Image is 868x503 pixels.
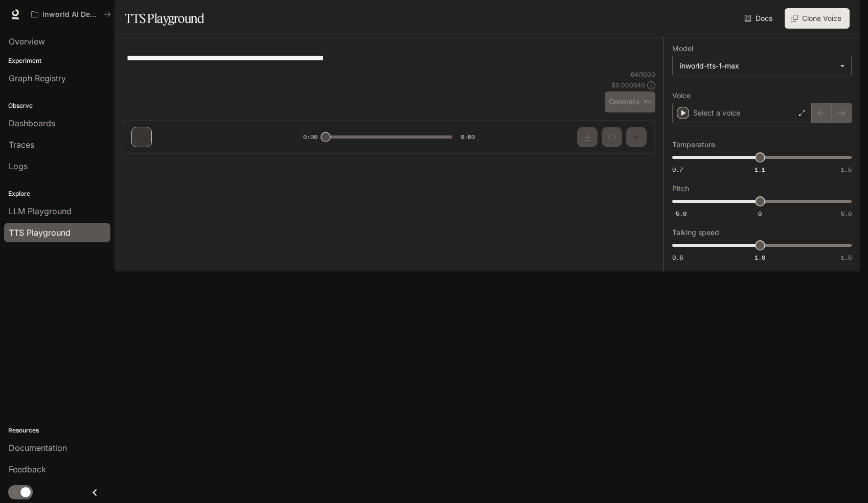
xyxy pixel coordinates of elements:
span: 0.5 [672,253,683,262]
a: Docs [742,8,776,29]
p: Select a voice [693,108,740,118]
p: Talking speed [672,229,719,236]
p: Model [672,45,693,52]
p: Pitch [672,185,689,192]
span: 1.5 [841,165,852,174]
span: 0.7 [672,165,683,174]
span: 1.5 [841,253,852,262]
p: Voice [672,92,691,99]
span: -5.0 [672,209,687,218]
p: $ 0.000640 [611,81,645,89]
span: 5.0 [841,209,852,218]
p: Temperature [672,141,715,148]
p: Inworld AI Demos [42,10,100,19]
p: 64 / 1000 [631,70,655,79]
button: All workspaces [27,4,116,25]
span: 1.1 [755,165,765,174]
h1: TTS Playground [125,8,204,29]
button: Clone Voice [785,8,850,29]
div: inworld-tts-1-max [680,61,835,71]
span: 1.0 [755,253,765,262]
span: 0 [758,209,762,218]
div: inworld-tts-1-max [673,56,851,76]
